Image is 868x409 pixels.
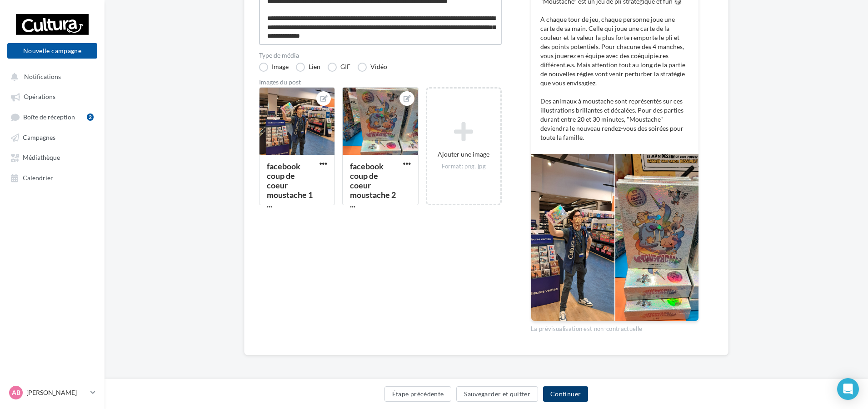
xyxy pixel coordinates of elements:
button: Étape précédente [384,386,452,402]
span: Médiathèque [23,154,60,162]
label: GIF [328,63,350,72]
a: Boîte de réception2 [5,108,99,125]
a: AB [PERSON_NAME] [7,384,97,401]
button: Sauvegarder et quitter [456,386,538,402]
button: Continuer [543,386,588,402]
a: Opérations [5,88,99,104]
a: Médiathèque [5,149,99,165]
div: 2 [87,113,94,121]
label: Vidéo [358,63,387,72]
span: Campagnes [23,133,55,141]
span: Boîte de réception [23,113,75,121]
button: Notifications [5,68,95,84]
label: Image [259,63,289,72]
a: Campagnes [5,129,99,145]
a: Calendrier [5,169,99,186]
div: facebook coup de coeur moustache 1 ... [267,161,313,209]
span: Opérations [24,93,55,101]
div: Open Intercom Messenger [837,378,859,400]
p: [PERSON_NAME] [26,388,87,397]
div: Images du post [259,79,502,85]
label: Lien [296,63,320,72]
span: AB [12,388,20,397]
div: La prévisualisation est non-contractuelle [531,321,699,333]
label: Type de média [259,52,502,59]
span: Calendrier [23,174,53,182]
span: Notifications [24,73,61,80]
div: facebook coup de coeur moustache 2 ... [350,161,396,209]
button: Nouvelle campagne [7,43,97,59]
